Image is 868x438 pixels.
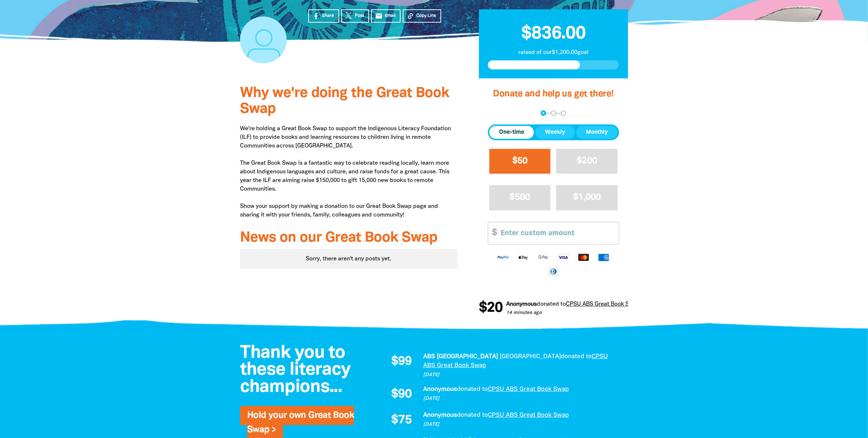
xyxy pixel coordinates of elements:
[536,302,565,307] span: donated to
[391,388,412,401] span: $90
[479,301,502,315] span: $20
[586,128,608,137] span: Monthly
[371,9,401,23] a: emailEmail
[423,412,457,418] em: Anonymous
[423,371,621,379] p: [DATE]
[489,126,534,139] button: One-time
[533,253,553,261] img: Google Pay logo
[308,9,339,23] a: Share
[355,13,364,19] span: Post
[479,297,628,320] div: Donation stream
[391,356,412,368] span: $99
[573,253,594,261] img: Mastercard logo
[423,421,621,428] p: [DATE]
[247,411,354,434] a: Hold your own Great Book Swap >
[594,253,614,261] img: American Express logo
[561,110,566,116] button: Navigate to step 3 of 3 to enter your payment details
[240,345,350,396] span: Thank you to these literacy champions...
[556,149,618,174] button: $200
[457,412,488,418] span: donated to
[493,90,614,98] span: Donate and help us get there!
[488,124,619,140] div: Donation frequency
[545,128,565,137] span: Weekly
[561,354,592,359] span: donated to
[240,87,449,116] span: Why we're doing the Great Book Swap
[391,414,412,426] span: $75
[506,310,640,317] p: 14 minutes ago
[521,26,585,42] span: $836.00
[543,267,563,275] img: Diners Club logo
[495,222,619,244] input: Enter custom amount
[488,387,569,392] a: CPSU ABS Great Book Swap
[576,126,618,139] button: Monthly
[403,9,441,23] button: Copy Link
[240,249,457,269] div: Paginated content
[240,249,457,269] div: Sorry, there aren't any posts yet.
[499,128,524,137] span: One-time
[573,193,601,201] span: $1,000
[489,149,551,174] button: $50
[500,354,561,359] em: [GEOGRAPHIC_DATA]
[423,395,621,402] p: [DATE]
[493,253,513,261] img: Paypal logo
[535,126,575,139] button: Weekly
[553,253,573,261] img: Visa logo
[551,110,556,116] button: Navigate to step 2 of 3 to enter your details
[423,387,457,392] em: Anonymous
[375,12,383,20] i: email
[385,13,396,19] span: Email
[556,185,618,210] button: $1,000
[506,302,536,307] em: Anonymous
[510,193,530,201] span: $500
[541,110,546,116] button: Navigate to step 1 of 3 to enter your donation amount
[341,9,369,23] a: Post
[513,253,533,261] img: Apple Pay logo
[565,302,640,307] a: CPSU ABS Great Book Swap
[577,157,597,165] span: $200
[488,247,619,281] div: Available payment methods
[240,124,457,219] p: We're holding a Great Book Swap to support the Indigenous Literacy Foundation (ILF) to provide bo...
[240,230,457,246] h3: News on our Great Book Swap
[457,387,488,392] span: donated to
[488,412,569,418] a: CPSU ABS Great Book Swap
[512,157,528,165] span: $50
[416,13,436,19] span: Copy Link
[488,222,497,244] span: $
[322,13,334,19] span: Share
[489,185,551,210] button: $500
[423,354,498,359] em: ABS [GEOGRAPHIC_DATA]
[488,48,619,57] p: raised of our $1,200.00 goal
